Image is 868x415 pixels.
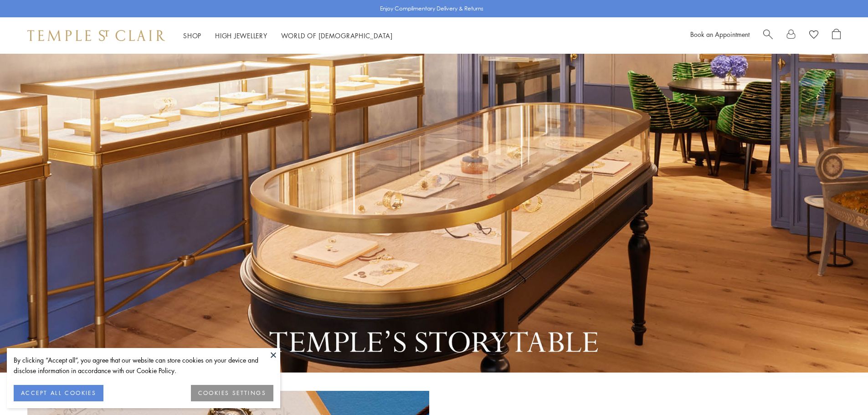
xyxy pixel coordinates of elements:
a: Book an Appointment [690,30,750,39]
div: By clicking “Accept all”, you agree that our website can store cookies on your device and disclos... [14,355,273,376]
button: COOKIES SETTINGS [191,385,273,401]
a: Search [763,29,773,42]
a: World of [DEMOGRAPHIC_DATA]World of [DEMOGRAPHIC_DATA] [281,31,393,40]
a: ShopShop [183,31,201,40]
img: Temple St. Clair [27,30,165,41]
a: High JewelleryHigh Jewellery [215,31,267,40]
nav: Main navigation [183,30,393,41]
p: Enjoy Complimentary Delivery & Returns [380,4,483,13]
a: View Wishlist [809,29,818,42]
button: ACCEPT ALL COOKIES [14,385,103,401]
a: Open Shopping Bag [832,29,841,42]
